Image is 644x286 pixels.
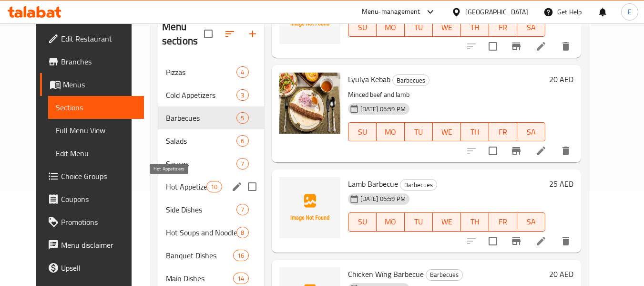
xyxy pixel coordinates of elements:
span: Coupons [61,193,136,205]
button: delete [554,230,577,253]
button: FR [489,18,517,37]
span: Menu disclaimer [61,239,136,251]
div: Barbecues [392,74,429,86]
span: 6 [237,137,248,146]
button: Branch-specific-item [505,35,528,58]
span: Barbecues [426,269,462,280]
button: SU [348,18,377,37]
div: items [236,158,248,169]
a: Coupons [40,188,144,211]
span: 7 [237,159,248,169]
span: FR [493,215,513,229]
span: Promotions [61,216,136,228]
div: items [236,66,248,78]
a: Edit menu item [535,41,547,52]
div: Main Dishes [166,273,233,284]
div: items [236,89,248,101]
div: items [236,227,248,238]
a: Edit menu item [535,235,547,247]
span: WE [437,21,457,34]
span: SU [352,125,373,139]
span: Select all sections [198,24,218,44]
button: WE [433,18,461,37]
span: 4 [237,68,248,77]
div: Side Dishes [166,204,237,215]
div: Hot Appetizers10edit [158,175,264,198]
button: Branch-specific-item [505,230,528,253]
button: MO [377,122,405,141]
a: Promotions [40,211,144,233]
div: Banquet Dishes [166,250,233,261]
div: items [236,204,248,215]
a: Upsell [40,256,144,279]
a: Branches [40,50,144,73]
button: MO [377,212,405,232]
span: TH [465,21,485,34]
span: Pizzas [166,66,237,78]
button: FR [489,122,517,141]
button: TU [405,18,433,37]
button: Add section [241,22,264,45]
button: SU [348,122,377,141]
span: FR [493,125,513,139]
div: Salads6 [158,129,264,152]
div: Pizzas4 [158,61,264,84]
span: MO [380,215,401,229]
span: Hot Appetizers [166,181,206,192]
button: TH [461,212,489,232]
span: Select to update [483,231,503,251]
button: delete [554,35,577,58]
button: edit [230,180,244,194]
span: Edit Menu [56,148,136,159]
span: WE [437,125,457,139]
button: TU [405,212,433,232]
span: 5 [237,114,248,123]
button: SU [348,212,377,232]
button: WE [433,122,461,141]
button: Branch-specific-item [505,139,528,162]
div: Hot Soups and Noodles [166,227,237,238]
a: Full Menu View [48,119,144,142]
a: Edit Restaurant [40,27,144,50]
a: Edit Menu [48,142,144,165]
h6: 25 AED [549,177,573,191]
h6: 20 AED [549,73,573,86]
a: Edit menu item [535,145,547,157]
div: Barbecues5 [158,106,264,129]
span: Barbecues [393,75,429,86]
a: Choice Groups [40,165,144,188]
button: WE [433,212,461,232]
h2: Menu sections [162,20,204,48]
button: SA [517,212,545,232]
img: Lamb Barbecue [279,177,340,238]
span: Cold Appetizers [166,89,237,101]
img: Lyulya Kebab [279,73,340,134]
span: TU [409,21,429,34]
span: Menus [63,79,136,90]
span: FR [493,21,513,34]
span: TH [465,215,485,229]
span: Barbecues [166,112,237,124]
span: 8 [237,228,248,237]
span: SA [521,21,542,34]
div: Sauces7 [158,152,264,175]
span: Chicken Wing Barbecue [348,267,424,281]
button: SA [517,122,545,141]
div: items [206,181,222,192]
a: Menu disclaimer [40,233,144,256]
span: Salads [166,135,237,147]
span: Full Menu View [56,125,136,136]
div: Barbecues [400,179,437,191]
span: Sauces [166,158,237,169]
div: Barbecues [426,269,463,281]
button: FR [489,212,517,232]
span: [DATE] 06:59 PM [357,105,409,114]
span: Lyulya Kebab [348,72,390,86]
span: 10 [207,182,221,191]
span: Edit Restaurant [61,33,136,44]
span: SU [352,21,373,34]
